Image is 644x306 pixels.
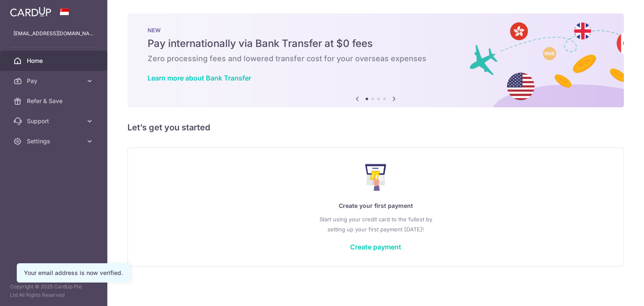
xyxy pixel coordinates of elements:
h5: Let’s get you started [127,121,624,134]
p: [EMAIL_ADDRESS][DOMAIN_NAME] [13,29,94,38]
iframe: Opens a widget where you can find more information [590,281,636,302]
h5: Pay internationally via Bank Transfer at $0 fees [148,37,604,50]
img: CardUp [10,7,51,17]
a: Create payment [350,243,401,251]
span: Refer & Save [27,97,82,105]
span: Pay [27,77,82,85]
span: Support [27,117,82,125]
h6: Zero processing fees and lowered transfer cost for your overseas expenses [148,54,604,64]
img: Bank transfer banner [127,13,624,107]
p: NEW [148,27,604,34]
a: Learn more about Bank Transfer [148,74,251,82]
div: Your email address is now verified. [24,269,123,277]
p: Create your first payment [145,201,607,211]
p: Start using your credit card to the fullest by setting up your first payment [DATE]! [145,214,607,234]
span: Home [27,57,82,65]
img: Make Payment [365,164,387,191]
span: Settings [27,137,82,145]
